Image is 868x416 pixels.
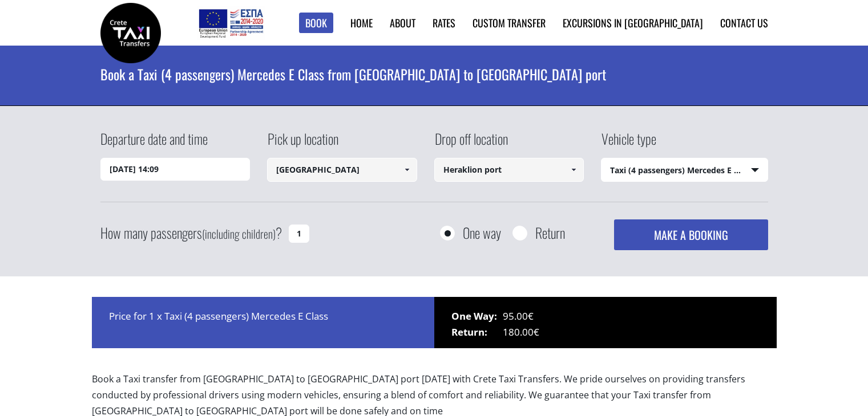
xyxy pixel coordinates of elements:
img: e-bannersEUERDF180X90.jpg [197,6,265,40]
a: Home [350,15,373,30]
span: One Way: [451,308,503,324]
img: Crete Taxi Transfers | Book a Taxi transfer from Rethymnon city to Heraklion port | Crete Taxi Tr... [100,3,161,63]
span: Taxi (4 passengers) Mercedes E Class [601,158,768,182]
a: Show All Items [397,158,416,182]
label: Return [535,226,565,240]
small: (including children) [202,225,276,242]
a: About [390,15,415,30]
label: Pick up location [267,129,338,158]
div: Price for 1 x Taxi (4 passengers) Mercedes E Class [92,297,434,348]
h1: Book a Taxi (4 passengers) Mercedes E Class from [GEOGRAPHIC_DATA] to [GEOGRAPHIC_DATA] port [100,46,768,103]
label: Vehicle type [601,129,656,158]
input: Select drop-off location [434,158,584,182]
label: Departure date and time [100,129,208,158]
label: Drop off location [434,129,508,158]
a: Rates [433,15,455,30]
a: Contact us [720,15,768,30]
label: How many passengers ? [100,219,282,247]
a: Excursions in [GEOGRAPHIC_DATA] [563,15,703,30]
label: One way [463,226,501,240]
a: Book [299,13,333,34]
a: Custom Transfer [473,15,546,30]
button: MAKE A BOOKING [614,219,768,250]
input: Select pickup location [267,158,417,182]
a: Show All Items [564,158,583,182]
span: Return: [451,324,503,340]
div: 95.00€ 180.00€ [434,297,777,348]
a: Crete Taxi Transfers | Book a Taxi transfer from Rethymnon city to Heraklion port | Crete Taxi Tr... [100,26,161,38]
